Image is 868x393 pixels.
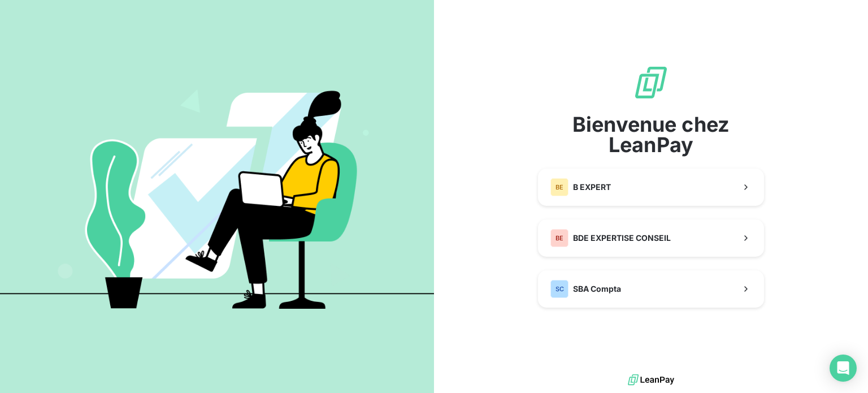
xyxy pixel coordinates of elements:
[538,219,764,257] button: BEBDE EXPERTISE CONSEIL
[550,178,568,196] div: BE
[830,355,857,382] div: Open Intercom Messenger
[633,64,669,101] img: logo sigle
[573,232,671,244] span: BDE EXPERTISE CONSEIL
[538,169,764,206] button: BEB EXPERT
[550,229,568,247] div: BE
[550,280,568,298] div: SC
[628,372,674,388] img: logo
[573,283,621,295] span: SBA Compta
[538,114,764,155] span: Bienvenue chez LeanPay
[538,270,764,308] button: SCSBA Compta
[573,182,611,193] span: B EXPERT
